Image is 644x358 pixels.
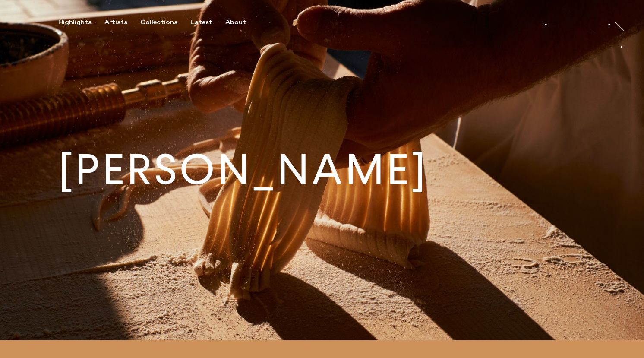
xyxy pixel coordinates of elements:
[140,19,177,26] div: Collections
[544,25,611,32] div: [PERSON_NAME]
[58,149,428,191] h1: [PERSON_NAME]
[104,19,127,26] div: Artists
[190,19,212,26] div: Latest
[614,35,621,112] div: At [PERSON_NAME]
[140,19,190,26] button: Collections
[58,19,104,26] button: Highlights
[58,19,92,26] div: Highlights
[225,19,246,26] div: About
[544,16,611,25] a: [PERSON_NAME]
[190,19,225,26] button: Latest
[104,19,140,26] button: Artists
[621,35,629,70] a: At [PERSON_NAME]
[225,19,259,26] button: About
